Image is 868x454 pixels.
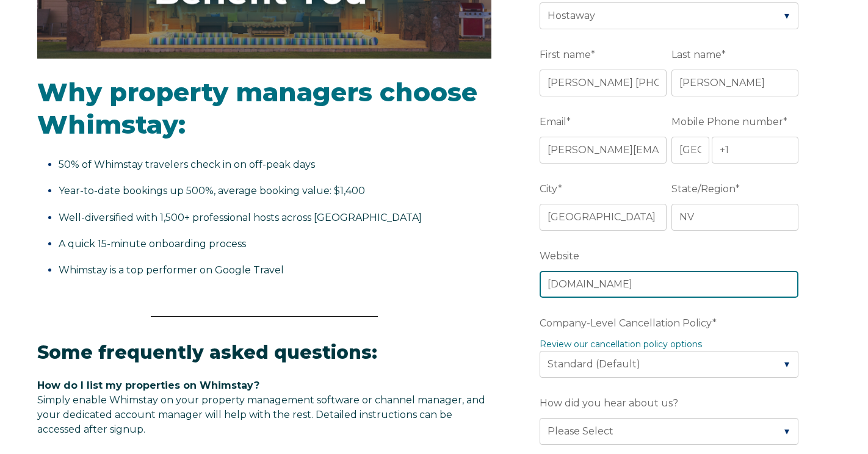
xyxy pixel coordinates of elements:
span: How do I list my properties on Whimstay? [37,380,259,391]
span: Mobile Phone number [671,112,783,131]
span: Why property managers choose Whimstay: [37,76,477,140]
span: City [540,179,558,198]
span: Whimstay is a top performer on Google Travel [59,264,284,276]
span: First name [540,45,591,64]
span: Year-to-date bookings up 500%, average booking value: $1,400 [59,185,365,196]
span: Simply enable Whimstay on your property management software or channel manager, and your dedicate... [37,394,485,435]
span: How did you hear about us? [540,394,678,413]
span: Email [540,112,566,131]
span: 50% of Whimstay travelers check in on off-peak days [59,159,315,170]
span: Well-diversified with 1,500+ professional hosts across [GEOGRAPHIC_DATA] [59,212,422,223]
span: State/Region [671,179,736,198]
span: Some frequently asked questions: [37,341,377,364]
span: Website [540,247,579,265]
span: Company-Level Cancellation Policy [540,314,712,333]
span: Last name [671,45,722,64]
a: Review our cancellation policy options [540,339,702,350]
span: A quick 15-minute onboarding process [59,238,246,250]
